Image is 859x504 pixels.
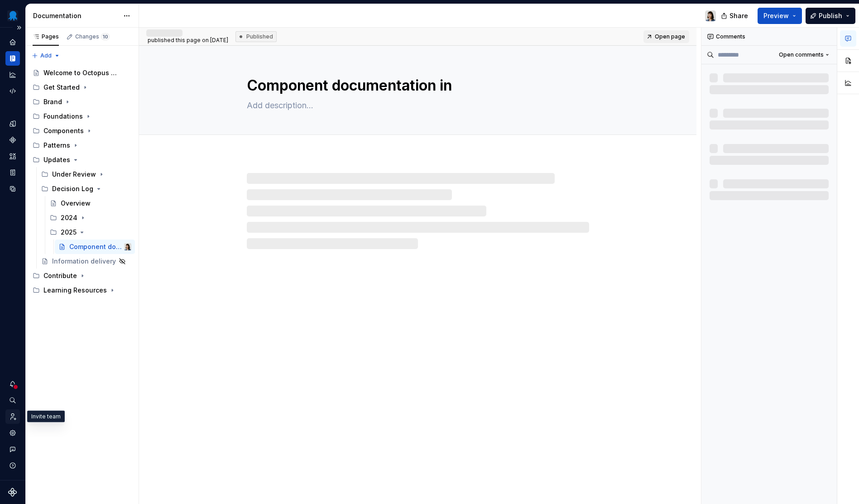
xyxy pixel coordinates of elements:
div: Updates [29,153,135,167]
img: Karolina Szczur [705,10,716,21]
div: Changes [75,33,110,40]
a: Assets [5,149,20,163]
div: Contribute [43,271,77,280]
span: published this page on [DATE] [146,29,228,44]
a: Invite team [5,409,20,424]
div: Brand [29,95,135,109]
div: Contribute [29,269,135,283]
textarea: Component documentation in [GEOGRAPHIC_DATA] [245,75,587,96]
div: 2025 [46,225,135,240]
div: Foundations [43,112,83,121]
div: Published [235,31,277,42]
a: Data sources [5,182,20,196]
button: Notifications [5,377,20,391]
div: Foundations [29,109,135,124]
div: Overview [61,199,91,208]
div: 2024 [46,211,135,225]
div: 2024 [61,213,77,222]
button: Contact support [5,442,20,456]
span: Open comments [779,51,824,58]
span: Preview [763,11,789,20]
a: Code automation [5,84,20,98]
button: Preview [758,8,802,24]
div: Component documentation in [GEOGRAPHIC_DATA] [69,242,122,251]
svg: Supernova Logo [8,488,17,497]
div: Decision Log [38,182,135,196]
div: Brand [43,97,62,106]
button: Open comments [775,48,833,61]
a: Components [5,133,20,147]
span: Publish [819,11,842,20]
div: Learning Resources [29,283,135,298]
div: Pages [33,33,59,40]
span: Add [40,52,52,59]
span: Share [729,11,748,20]
span: 10 [101,33,110,40]
a: Home [5,35,20,49]
div: Components [29,124,135,138]
div: Get Started [29,80,135,95]
div: 2025 [61,228,77,237]
div: Get Started [43,83,80,92]
a: Design tokens [5,116,20,131]
div: Documentation [33,11,119,20]
div: Patterns [43,141,70,150]
div: Learning Resources [43,286,107,295]
button: Share [716,8,754,24]
div: Invite team [27,411,65,422]
a: Open page [643,30,689,43]
div: Under Review [38,167,135,182]
div: Patterns [29,138,135,153]
a: Overview [46,196,135,211]
div: Under Review [52,170,96,179]
div: Comments [701,28,837,46]
img: Karolina Szczur [124,243,131,250]
img: fcf53608-4560-46b3-9ec6-dbe177120620.png [7,10,18,21]
span: Open page [655,33,685,40]
div: Information delivery [52,257,116,266]
a: Welcome to Octopus Design System [29,66,135,80]
a: Component documentation in [GEOGRAPHIC_DATA]Karolina Szczur [55,240,135,254]
div: Page tree [29,66,135,298]
div: Welcome to Octopus Design System [43,68,118,77]
button: Expand sidebar [13,21,25,34]
button: Search ⌘K [5,393,20,408]
button: Publish [806,8,855,24]
a: Settings [5,426,20,440]
a: Storybook stories [5,165,20,180]
div: Updates [43,155,70,164]
div: Decision Log [52,184,93,193]
button: Add [29,49,63,62]
a: Documentation [5,51,20,66]
a: Analytics [5,67,20,82]
div: Components [43,126,84,135]
a: Information delivery [38,254,135,269]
